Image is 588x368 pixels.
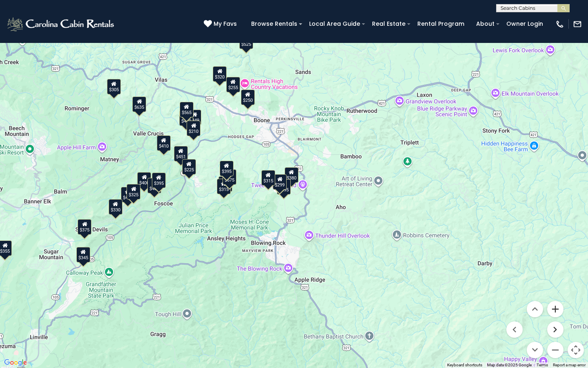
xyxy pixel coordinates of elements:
[413,18,468,30] a: Rental Program
[247,18,301,30] a: Browse Rentals
[573,20,582,29] img: mail-regular-white.png
[6,16,116,32] img: White-1-2.png
[502,18,547,30] a: Owner Login
[305,18,364,30] a: Local Area Guide
[204,20,239,29] a: My Favs
[368,18,410,30] a: Real Estate
[214,20,237,28] span: My Favs
[472,18,499,30] a: About
[555,20,564,29] img: phone-regular-white.png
